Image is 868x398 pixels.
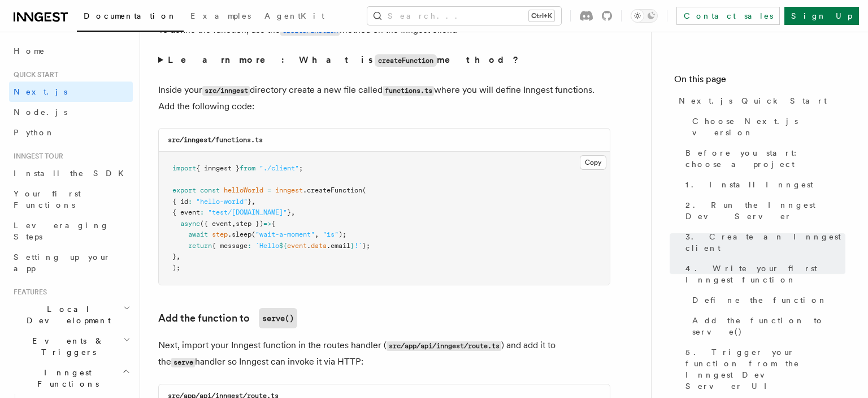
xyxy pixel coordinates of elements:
span: ( [362,186,366,194]
span: await [188,230,208,238]
span: Leveraging Steps [14,221,109,241]
span: , [232,220,236,228]
span: { message [212,242,248,250]
span: export [172,186,196,194]
span: }; [362,242,370,250]
a: Before you start: choose a project [681,143,845,174]
button: Toggle dark mode [631,9,658,23]
a: Sign Up [784,7,859,25]
a: Contact sales [676,7,780,25]
span: 2. Run the Inngest Dev Server [685,199,845,222]
a: Install the SDK [9,163,133,183]
span: { inngest } [196,164,240,172]
span: from [240,164,255,172]
span: Inngest tour [9,152,63,161]
span: "wait-a-moment" [255,230,315,238]
a: Your first Functions [9,183,133,215]
button: Events & Triggers [9,331,133,362]
strong: Learn more: What is method? [168,54,521,65]
a: Examples [184,3,258,31]
span: , [315,230,319,238]
a: Next.js [9,82,133,102]
a: Node.js [9,102,133,122]
span: Define the function [692,294,827,306]
span: .sleep [228,230,251,238]
span: Next.js Quick Start [679,95,827,106]
span: Python [14,128,55,137]
span: step [212,230,228,238]
span: 4. Write your first Inngest function [685,263,845,285]
span: => [263,220,271,228]
span: { event [172,208,200,216]
a: Add the function to serve() [688,310,845,342]
span: . [307,242,311,250]
span: Examples [190,11,251,20]
code: createFunction [375,54,437,67]
span: Install the SDK [14,169,131,178]
span: helloWorld [224,186,263,194]
span: ; [299,164,303,172]
span: Quick start [9,70,58,79]
button: Local Development [9,299,133,331]
a: Python [9,122,133,143]
span: , [176,253,180,260]
span: : [188,198,192,206]
code: serve() [259,308,297,328]
a: Define the function [688,290,845,310]
a: 4. Write your first Inngest function [681,258,845,290]
span: step }) [236,220,263,228]
button: Copy [580,155,606,170]
code: src/inngest/functions.ts [168,136,263,144]
span: Setting up your app [14,253,111,273]
span: Documentation [84,11,177,20]
span: , [291,208,295,216]
span: Features [9,288,47,297]
span: Home [14,45,45,57]
span: !` [354,242,362,250]
a: Home [9,41,133,61]
span: Add the function to serve() [692,315,845,337]
code: functions.ts [383,86,434,96]
span: { [271,220,275,228]
summary: Learn more: What iscreateFunctionmethod? [158,52,610,69]
a: AgentKit [258,3,331,31]
a: 3. Create an Inngest client [681,226,845,258]
span: Next.js [14,87,67,96]
span: return [188,242,212,250]
span: async [180,220,200,228]
span: "hello-world" [196,198,248,206]
a: createFunction [280,24,340,35]
p: Next, import your Inngest function in the routes handler ( ) and add it to the handler so Inngest... [158,337,610,370]
a: Leveraging Steps [9,215,133,247]
span: 3. Create an Inngest client [685,231,845,254]
span: "test/[DOMAIN_NAME]" [208,208,287,216]
span: event [287,242,307,250]
span: `Hello [255,242,279,250]
span: inngest [275,186,303,194]
button: Inngest Functions [9,362,133,394]
span: .email [327,242,350,250]
code: src/inngest [202,86,250,96]
span: AgentKit [264,11,324,20]
a: 2. Run the Inngest Dev Server [681,195,845,226]
span: } [172,253,176,260]
a: Choose Next.js version [688,111,845,143]
span: data [311,242,327,250]
span: ( [251,230,255,238]
span: : [248,242,251,250]
span: : [200,208,204,216]
span: const [200,186,220,194]
a: 1. Install Inngest [681,174,845,195]
a: Next.js Quick Start [674,91,845,111]
span: ${ [279,242,287,250]
span: import [172,164,196,172]
span: { id [172,198,188,206]
span: Your first Functions [14,189,81,209]
span: Choose Next.js version [692,115,845,138]
h4: On this page [674,72,845,91]
span: Inngest Functions [9,367,122,390]
span: .createFunction [303,186,362,194]
code: serve [171,358,195,367]
span: Local Development [9,303,123,326]
span: = [267,186,271,194]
